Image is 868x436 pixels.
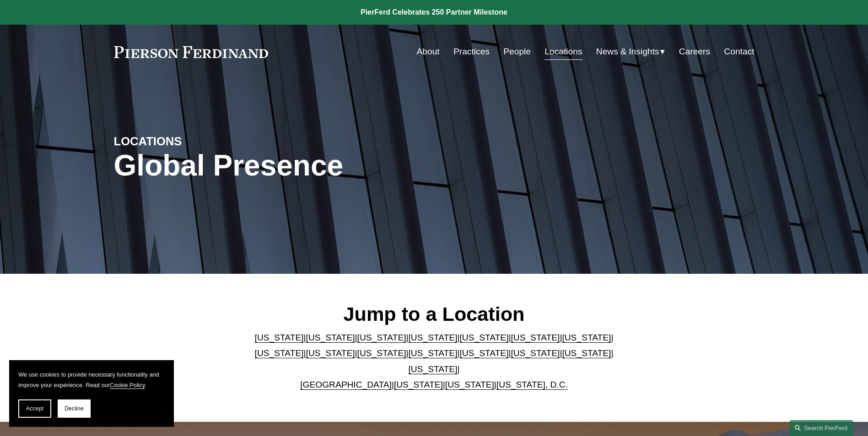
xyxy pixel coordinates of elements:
[503,43,531,60] a: People
[306,348,355,358] a: [US_STATE]
[357,348,406,358] a: [US_STATE]
[562,348,611,358] a: [US_STATE]
[596,44,659,60] span: News & Insights
[247,330,621,393] p: | | | | | | | | | | | | | | | | | |
[409,333,458,342] a: [US_STATE]
[511,348,560,358] a: [US_STATE]
[409,364,458,374] a: [US_STATE]
[300,380,392,389] a: [GEOGRAPHIC_DATA]
[255,348,304,358] a: [US_STATE]
[459,348,508,358] a: [US_STATE]
[453,43,490,60] a: Practices
[357,333,406,342] a: [US_STATE]
[58,399,91,418] button: Decline
[679,43,710,60] a: Careers
[18,399,51,418] button: Accept
[114,149,541,182] h1: Global Presence
[545,43,582,60] a: Locations
[114,134,274,149] h4: LOCATIONS
[9,360,174,427] section: Cookie banner
[511,333,560,342] a: [US_STATE]
[255,333,304,342] a: [US_STATE]
[110,382,145,388] a: Cookie Policy
[445,380,494,389] a: [US_STATE]
[18,369,165,390] p: We use cookies to provide necessary functionality and improve your experience. Read our .
[306,333,355,342] a: [US_STATE]
[394,380,443,389] a: [US_STATE]
[65,405,84,412] span: Decline
[562,333,611,342] a: [US_STATE]
[496,380,568,389] a: [US_STATE], D.C.
[26,405,43,412] span: Accept
[247,302,621,326] h2: Jump to a Location
[417,43,440,60] a: About
[789,420,853,436] a: Search this site
[459,333,508,342] a: [US_STATE]
[409,348,458,358] a: [US_STATE]
[724,43,754,60] a: Contact
[596,43,665,60] a: folder dropdown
